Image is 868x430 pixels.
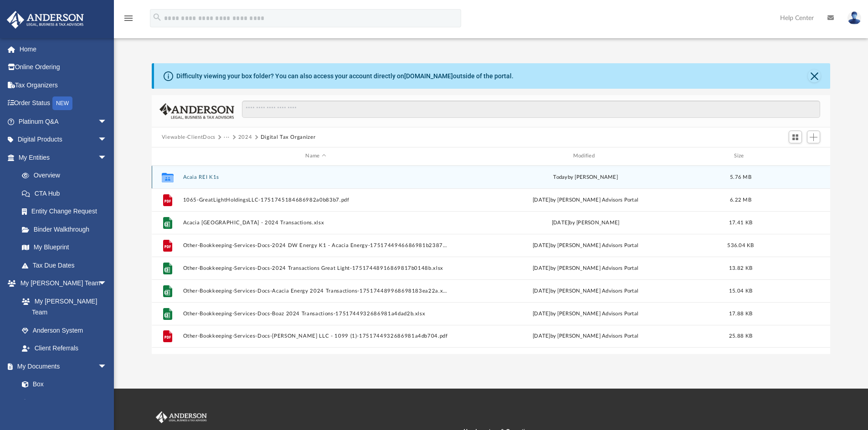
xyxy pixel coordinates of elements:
[729,288,752,293] span: 15.04 KB
[452,173,718,181] div: by [PERSON_NAME]
[183,265,448,271] button: Other-Bookkeeping-Services-Docs-2024 Transactions Great Light-17517448916869817b0148b.xlsx
[6,357,116,375] a: My Documentsarrow_drop_down
[183,197,448,203] button: 1065-GreatLightHoldingsLLC-1751745184686982a0b83b7.pdf
[730,197,751,202] span: 6.22 MB
[729,311,752,316] span: 17.88 KB
[789,131,802,143] button: Switch to Grid View
[123,17,134,24] a: menu
[452,309,718,318] div: [DATE] by [PERSON_NAME] Advisors Portal
[261,133,316,142] button: Digital Tax Organizer
[176,71,514,81] div: Difficulty viewing your box folder? You can also access your account directly on outside of the p...
[6,40,121,58] a: Home
[183,243,448,248] button: Other-Bookkeeping-Services-Docs-2024 DW Energy K1 - Acacia Energy-1751744946686981b238747.pdf
[6,274,116,293] a: My [PERSON_NAME] Teamarrow_drop_down
[13,202,121,221] a: Entity Change Request
[452,264,718,272] div: [DATE] by [PERSON_NAME] Advisors Portal
[6,58,121,76] a: Online Ordering
[727,243,754,248] span: 536.04 KB
[13,238,116,257] a: My Blueprint
[162,133,216,142] button: Viewable-ClientDocs
[152,166,831,354] div: grid
[6,131,121,149] a: Digital Productsarrow_drop_down
[13,321,116,339] a: Anderson System
[847,11,861,25] img: User Pic
[224,133,230,142] button: ···
[13,167,121,185] a: Overview
[152,12,162,22] i: search
[4,11,87,29] img: Anderson Advisors Platinum Portal
[13,184,121,202] a: CTA Hub
[156,152,179,160] div: id
[6,94,121,113] a: Order StatusNEW
[13,393,116,411] a: Meeting Minutes
[98,148,116,167] span: arrow_drop_down
[13,339,116,358] a: Client Referrals
[183,311,448,317] button: Other-Bookkeeping-Services-Docs-Boaz 2024 Transactions-1751744932686981a4dad2b.xlsx
[452,332,718,340] div: [DATE] by [PERSON_NAME] Advisors Portal
[722,152,759,160] div: Size
[763,152,827,160] div: id
[808,70,821,82] button: Close
[242,101,820,118] input: Search files and folders
[238,133,252,142] button: 2024
[452,218,718,227] div: [DATE] by [PERSON_NAME]
[729,265,752,270] span: 13.82 KB
[98,131,116,149] span: arrow_drop_down
[404,72,453,80] a: [DOMAIN_NAME]
[98,112,116,131] span: arrow_drop_down
[98,274,116,293] span: arrow_drop_down
[183,220,448,226] button: Acacia [GEOGRAPHIC_DATA] - 2024 Transactions.xlsx
[452,196,718,204] div: [DATE] by [PERSON_NAME] Advisors Portal
[6,112,121,131] a: Platinum Q&Aarrow_drop_down
[13,220,121,238] a: Binder Walkthrough
[452,152,719,160] div: Modified
[729,334,752,339] span: 25.88 KB
[123,13,134,24] i: menu
[452,241,718,249] div: [DATE] by [PERSON_NAME] Advisors Portal
[6,148,121,167] a: My Entitiesarrow_drop_down
[807,131,821,143] button: Add
[6,76,121,94] a: Tax Organizers
[13,292,112,321] a: My [PERSON_NAME] Team
[13,375,112,394] a: Box
[52,96,72,110] div: NEW
[154,411,209,423] img: Anderson Advisors Platinum Portal
[183,288,448,294] button: Other-Bookkeeping-Services-Docs-Acacia Energy 2024 Transactions-175174489968698183ea22a.xlsx
[182,152,448,160] div: Name
[98,357,116,376] span: arrow_drop_down
[183,333,448,339] button: Other-Bookkeeping-Services-Docs-[PERSON_NAME] LLC - 1099 (1)-1751744932686981a4db704.pdf
[183,174,448,180] button: Acaia REI K1s
[13,256,121,274] a: Tax Due Dates
[452,287,718,295] div: [DATE] by [PERSON_NAME] Advisors Portal
[553,174,567,179] span: today
[730,174,751,179] span: 5.76 MB
[729,220,752,225] span: 17.41 KB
